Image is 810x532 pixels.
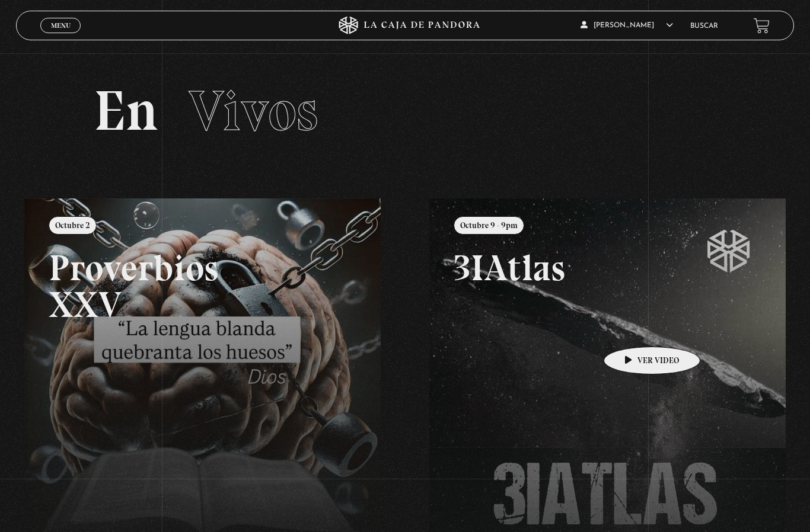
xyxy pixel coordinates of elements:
a: View your shopping cart [754,17,770,33]
span: Vivos [189,77,318,145]
span: Menu [51,22,71,29]
h2: En [94,83,716,139]
a: Buscar [690,23,718,30]
span: Cerrar [47,32,75,40]
span: [PERSON_NAME] [581,22,673,29]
